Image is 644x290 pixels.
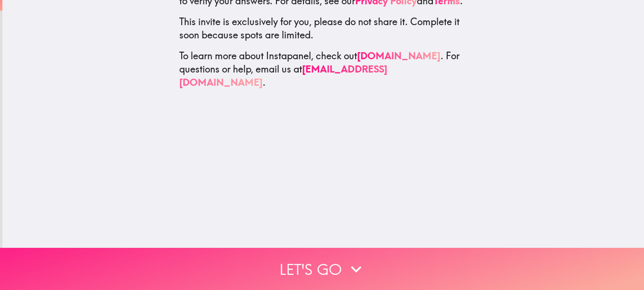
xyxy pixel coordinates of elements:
p: This invite is exclusively for you, please do not share it. Complete it soon because spots are li... [179,15,468,42]
p: To learn more about Instapanel, check out . For questions or help, email us at . [179,49,468,89]
a: [EMAIL_ADDRESS][DOMAIN_NAME] [179,63,387,88]
a: [DOMAIN_NAME] [357,50,441,62]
